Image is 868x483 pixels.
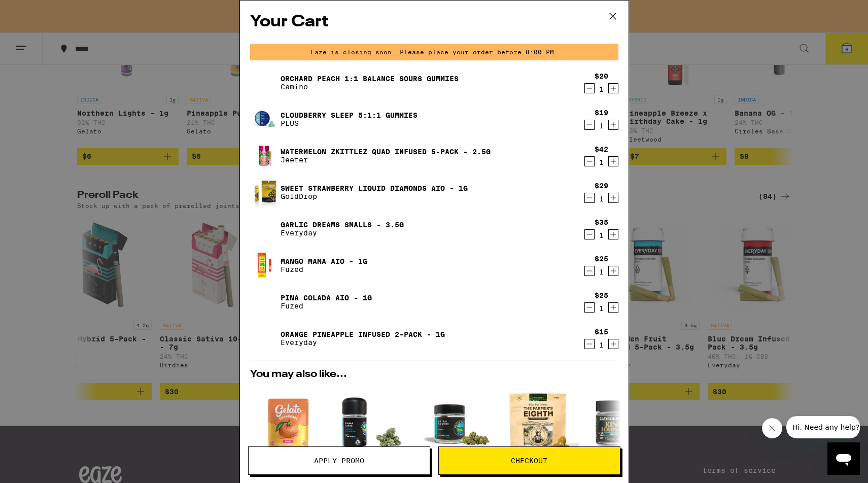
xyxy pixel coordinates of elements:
button: Decrement [584,339,595,349]
div: 1 [595,85,608,93]
div: $25 [595,291,608,299]
button: Increment [608,339,618,349]
p: Fuzed [281,265,367,273]
p: GoldDrop [281,192,468,200]
span: Checkout [511,457,547,464]
button: Decrement [584,83,595,93]
div: $25 [595,255,608,263]
img: Orange Pineapple Infused 2-Pack - 1g [250,324,279,353]
a: Watermelon Zkittlez Quad Infused 5-Pack - 2.5g [281,148,491,156]
img: Claybourne Co. - King Louis OG - 3.5g [587,385,663,461]
div: 1 [595,231,608,239]
iframe: Message from company [786,416,860,438]
div: 1 [595,304,608,313]
button: Apply Promo [248,446,430,475]
button: Increment [608,120,618,130]
div: 1 [595,195,608,203]
button: Decrement [584,229,595,239]
div: 1 [595,268,608,276]
a: Pina Colada AIO - 1g [281,294,372,302]
div: 1 [595,341,608,349]
div: 1 [595,122,608,130]
iframe: Button to launch messaging window [827,442,860,475]
img: Glass House - Sugar Tarts - 3.5g [334,385,410,461]
button: Increment [608,156,618,166]
img: Sweet Strawberry Liquid Diamonds AIO - 1g [250,177,279,208]
button: Decrement [584,120,595,130]
button: Decrement [584,193,595,203]
p: Everyday [281,338,445,347]
button: Increment [608,266,618,276]
div: $19 [595,109,608,117]
div: $29 [595,182,608,190]
div: Eaze is closing soon. Please place your order before 8:00 PM. [250,44,618,60]
p: Jeeter [281,156,491,164]
a: Orchard Peach 1:1 Balance Sours Gummies [281,75,459,83]
a: Sweet Strawberry Liquid Diamonds AIO - 1g [281,184,468,192]
img: Orchard Peach 1:1 Balance Sours Gummies [250,68,279,97]
img: Lowell Farms - Double Runtz - 4g [503,385,579,461]
img: Cloudberry SLEEP 5:1:1 Gummies [250,105,279,133]
img: Garlic Dreams Smalls - 3.5g [250,215,279,243]
img: Glass House - Astral Cookies - 3.5g [419,385,495,461]
a: Cloudberry SLEEP 5:1:1 Gummies [281,111,418,119]
span: Apply Promo [314,457,364,464]
p: Everyday [281,229,404,237]
img: Watermelon Zkittlez Quad Infused 5-Pack - 2.5g [250,142,279,170]
div: 1 [595,158,608,166]
button: Increment [608,229,618,239]
button: Increment [608,83,618,93]
button: Decrement [584,302,595,313]
img: Mango Mama AIO - 1g [250,251,279,280]
button: Increment [608,193,618,203]
iframe: Close message [762,418,782,438]
div: $15 [595,328,608,336]
a: Orange Pineapple Infused 2-Pack - 1g [281,330,445,338]
button: Increment [608,302,618,313]
div: $42 [595,145,608,153]
p: Fuzed [281,302,372,310]
button: Decrement [584,266,595,276]
a: Mango Mama AIO - 1g [281,257,367,265]
p: PLUS [281,119,418,127]
img: Gelato - Orangeade - 3.5g [250,385,326,461]
img: Pina Colada AIO - 1g [250,288,279,316]
button: Decrement [584,156,595,166]
a: Garlic Dreams Smalls - 3.5g [281,221,404,229]
div: $20 [595,72,608,80]
div: $35 [595,218,608,226]
button: Checkout [438,446,620,475]
p: Camino [281,83,459,91]
h2: You may also like... [250,369,618,379]
h2: Your Cart [250,11,618,33]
